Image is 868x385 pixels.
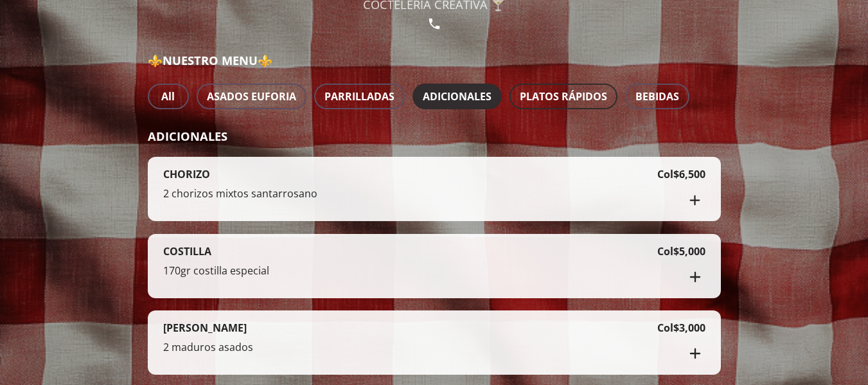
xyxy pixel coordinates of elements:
span: BEBIDAS [635,87,679,105]
p: 2 chorizos mixtos santarrosano [163,186,657,206]
p: 2 maduros asados [163,340,657,359]
span: PLATOS RÁPIDOS [520,87,607,105]
p: 170gr costilla especial [163,264,657,283]
button: ADICIONALES [412,84,502,109]
button: Añadir al carrito [685,343,705,363]
button: BEBIDAS [625,84,689,109]
button: Añadir al carrito [685,267,705,287]
h3: ADICIONALES [148,128,721,144]
button: All [148,84,189,109]
a: social-link-PHONE [425,15,443,33]
span: All [158,87,179,105]
span: ADICIONALES [423,87,492,105]
p: Col$ 5,000 [657,244,705,258]
h4: CHORIZO [163,167,210,181]
button: Añadir al carrito [685,190,705,210]
h2: ⚜️NUESTRO MENU⚜️ [148,52,721,68]
h4: [PERSON_NAME] [163,321,247,335]
button: PLATOS RÁPIDOS [509,84,617,109]
button: PARRILLADAS [314,84,405,109]
p: Col$ 6,500 [657,167,705,181]
h4: COSTILLA [163,244,211,258]
button: ASADOS EUFORIA [197,84,306,109]
span: PARRILLADAS [324,87,394,105]
p: Col$ 3,000 [657,321,705,335]
span: ASADOS EUFORIA [207,87,296,105]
